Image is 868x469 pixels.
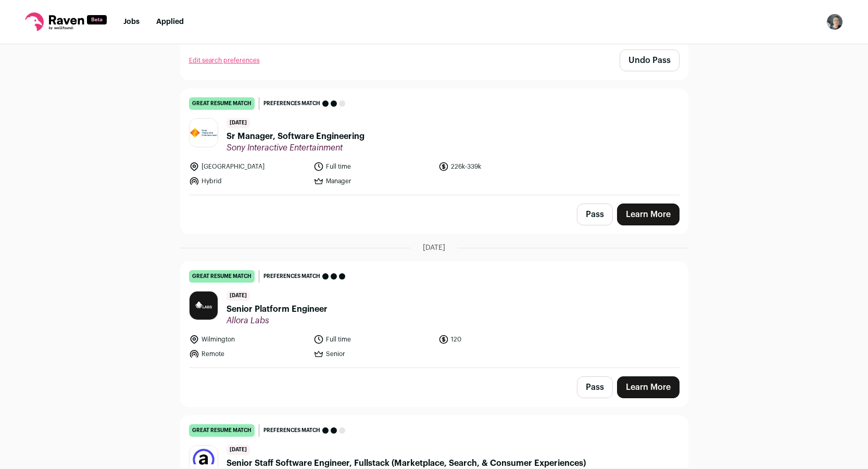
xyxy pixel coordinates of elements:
[189,56,260,65] a: Edit search preferences
[620,49,680,71] button: Undo Pass
[826,14,843,30] button: Open dropdown
[313,161,432,172] li: Full time
[190,119,218,147] img: 4f94736f9d771a7d9e4f1be7435155b628d6a697cd11693b95ccde116f9e7765.jpg
[263,98,320,109] span: Preferences match
[190,291,218,320] img: 84b6254f63eaad14b7e50e5b672b593bcd88819cf22045f4dd13c8630f0ce18a.jpg
[617,376,680,398] a: Learn More
[263,271,320,282] span: Preferences match
[189,349,308,359] li: Remote
[313,176,432,186] li: Manager
[617,204,680,225] a: Learn More
[826,14,843,30] img: 19514210-medium_jpg
[189,334,308,345] li: Wilmington
[189,176,308,186] li: Hybrid
[577,376,613,398] button: Pass
[438,161,557,172] li: 226k-339k
[181,262,688,367] a: great resume match Preferences match [DATE] Senior Platform Engineer Allora Labs Wilmington Full ...
[577,204,613,225] button: Pass
[423,243,445,253] span: [DATE]
[123,18,140,26] a: Jobs
[227,130,364,143] span: Sr Manager, Software Engineering
[313,349,432,359] li: Senior
[189,424,255,437] div: great resume match
[313,334,432,345] li: Full time
[181,89,688,195] a: great resume match Preferences match [DATE] Sr Manager, Software Engineering Sony Interactive Ent...
[227,445,250,455] span: [DATE]
[227,143,364,153] span: Sony Interactive Entertainment
[189,270,255,283] div: great resume match
[227,291,250,301] span: [DATE]
[227,315,328,326] span: Allora Labs
[227,303,328,315] span: Senior Platform Engineer
[189,161,308,172] li: [GEOGRAPHIC_DATA]
[189,97,255,110] div: great resume match
[438,334,557,345] li: 120
[227,118,250,128] span: [DATE]
[156,18,184,26] a: Applied
[263,425,320,436] span: Preferences match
